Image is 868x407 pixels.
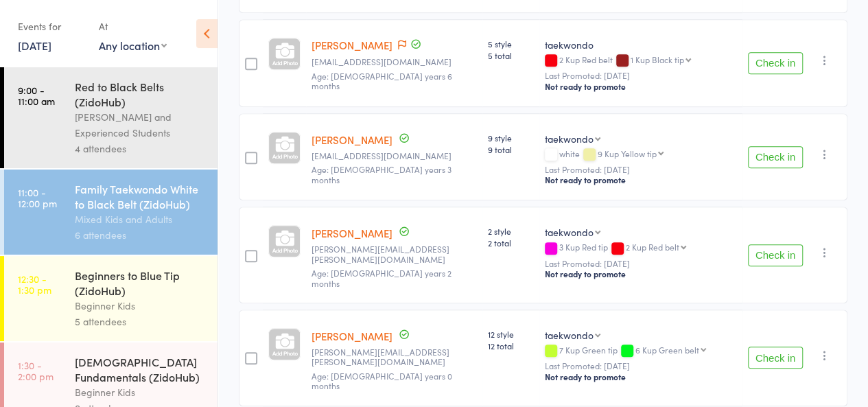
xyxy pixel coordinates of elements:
small: Last Promoted: [DATE] [545,165,737,174]
div: Not ready to promote [545,371,737,382]
time: 12:30 - 1:30 pm [18,273,51,295]
div: Mixed Kids and Adults [75,211,206,227]
div: taekwondo [545,328,594,342]
div: taekwondo [545,132,594,146]
a: 9:00 -11:00 amRed to Black Belts (ZidoHub)[PERSON_NAME] and Experienced Students4 attendees [4,67,218,168]
a: [PERSON_NAME] [312,132,392,147]
span: 2 style [488,225,534,237]
a: [PERSON_NAME] [312,38,392,52]
small: Last Promoted: [DATE] [545,71,737,80]
span: 2 total [488,237,534,248]
div: taekwondo [545,38,737,51]
a: 11:00 -12:00 pmFamily Taekwondo White to Black Belt (ZidoHub)Mixed Kids and Adults6 attendees [4,170,218,255]
small: Last Promoted: [DATE] [545,361,737,371]
span: 12 total [488,340,534,351]
div: Beginner Kids [75,298,206,314]
div: 1 Kup Black tip [631,55,684,64]
div: Red to Black Belts (ZidoHub) [75,79,206,109]
div: white [545,149,737,161]
div: 6 Kup Green belt [635,345,699,354]
span: Age: [DEMOGRAPHIC_DATA] years 2 months [312,267,451,288]
button: Check in [748,52,803,74]
small: markdwhitby@icloud.com [312,151,477,161]
span: Age: [DEMOGRAPHIC_DATA] years 0 months [312,370,452,391]
div: 5 attendees [75,314,206,329]
a: [DATE] [18,38,51,53]
button: Check in [748,347,803,369]
div: Any location [99,38,167,53]
a: 12:30 -1:30 pmBeginners to Blue Tip (ZidoHub)Beginner Kids5 attendees [4,256,218,341]
small: alan.cc.yau@gmail.com [312,244,477,264]
a: [PERSON_NAME] [312,226,392,240]
div: 9 Kup Yellow tip [598,149,657,158]
small: Last Promoted: [DATE] [545,259,737,268]
div: [DEMOGRAPHIC_DATA] Fundamentals (ZidoHub) [75,354,206,384]
div: 7 Kup Green tip [545,345,737,357]
span: Age: [DEMOGRAPHIC_DATA] years 3 months [312,163,451,185]
button: Check in [748,146,803,168]
div: Beginner Kids [75,384,206,400]
span: 5 total [488,49,534,61]
span: Age: [DEMOGRAPHIC_DATA] years 6 months [312,70,452,91]
div: 2 Kup Red belt [626,242,679,251]
span: 12 style [488,328,534,340]
span: 9 total [488,143,534,155]
time: 11:00 - 12:00 pm [18,187,57,209]
small: alan.cc.yau@gmail.com [312,347,477,367]
div: 4 attendees [75,141,206,156]
div: taekwondo [545,225,594,239]
div: 2 Kup Red belt [545,55,737,67]
div: 3 Kup Red tip [545,242,737,254]
span: 5 style [488,38,534,49]
small: ellychoi07@gmail.com [312,57,477,67]
span: 9 style [488,132,534,143]
div: Beginners to Blue Tip (ZidoHub) [75,268,206,298]
div: Not ready to promote [545,268,737,279]
div: At [99,15,167,38]
div: Events for [18,15,85,38]
div: Family Taekwondo White to Black Belt (ZidoHub) [75,181,206,211]
button: Check in [748,244,803,266]
a: [PERSON_NAME] [312,329,392,343]
div: 6 attendees [75,227,206,243]
time: 1:30 - 2:00 pm [18,360,54,382]
time: 9:00 - 11:00 am [18,84,55,106]
div: [PERSON_NAME] and Experienced Students [75,109,206,141]
div: Not ready to promote [545,81,737,92]
div: Not ready to promote [545,174,737,185]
